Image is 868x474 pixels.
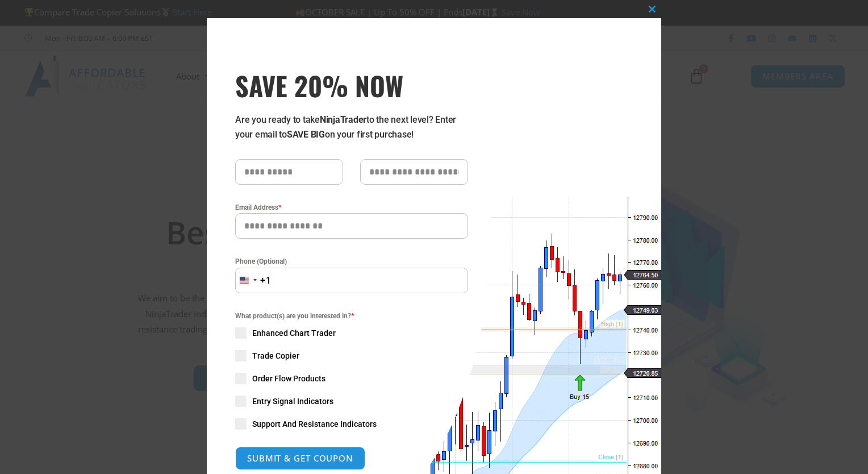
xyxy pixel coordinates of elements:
[235,373,468,384] label: Order Flow Products
[235,396,468,407] label: Entry Signal Indicators
[235,113,468,142] p: Are you ready to take to the next level? Enter your email to on your first purchase!
[235,327,468,339] label: Enhanced Chart Trader
[235,202,468,213] label: Email Address
[252,396,333,407] span: Entry Signal Indicators
[252,418,377,430] span: Support And Resistance Indicators
[252,373,325,384] span: Order Flow Products
[252,350,299,361] span: Trade Copier
[235,310,468,322] span: What product(s) are you interested in?
[235,350,468,361] label: Trade Copier
[287,129,325,140] strong: SAVE BIG
[235,418,468,430] label: Support And Resistance Indicators
[235,447,365,470] button: SUBMIT & GET COUPON
[252,327,336,339] span: Enhanced Chart Trader
[260,273,272,288] div: +1
[320,114,366,125] strong: NinjaTrader
[235,69,468,101] h3: SAVE 20% NOW
[235,256,468,267] label: Phone (Optional)
[235,268,272,293] button: Selected country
